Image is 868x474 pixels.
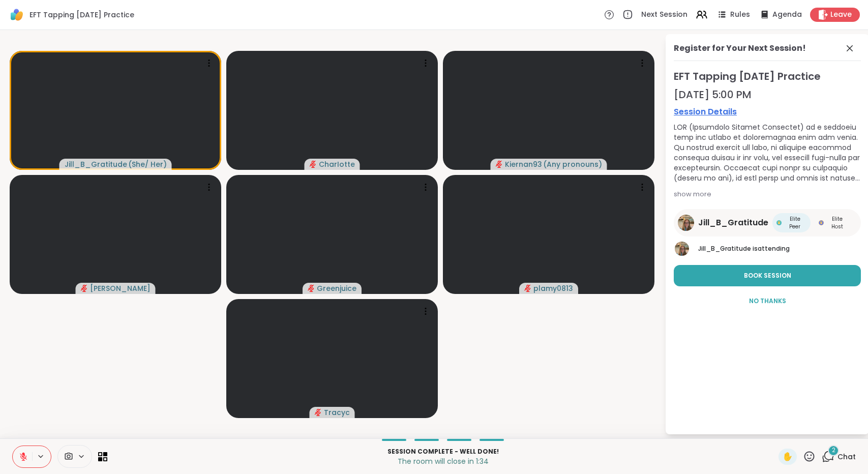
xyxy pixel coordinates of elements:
[730,10,750,20] span: Rules
[310,161,317,168] span: audio-muted
[698,244,751,253] span: Jill_B_Gratitude
[81,285,88,292] span: audio-muted
[749,297,786,306] span: No Thanks
[776,220,782,225] img: Elite Peer
[698,217,768,229] span: Jill_B_Gratitude
[675,242,689,256] img: Jill_B_Gratitude
[29,10,134,20] span: EFT Tapping [DATE] Practice
[641,10,687,20] span: Next Session
[837,452,856,462] span: Chat
[128,159,167,169] span: ( She/ Her )
[674,122,861,183] div: LOR (Ipsumdolo Sitamet Consectet) ad e seddoeiu temp inc utlabo et doloremagnaa enim adm venia. Q...
[826,215,849,230] span: Elite Host
[505,159,542,169] span: Kiernan93
[674,265,861,286] button: Book Session
[674,87,861,102] div: [DATE] 5:00 PM
[698,244,861,253] p: is attending
[496,161,503,168] span: audio-muted
[674,290,861,312] button: No Thanks
[674,42,806,54] div: Register for Your Next Session!
[317,283,356,293] span: Greenjuice
[8,6,25,23] img: ShareWell Logomark
[319,159,355,169] span: CharIotte
[543,159,602,169] span: ( Any pronouns )
[90,283,151,293] span: [PERSON_NAME]
[524,285,531,292] span: audio-muted
[784,215,806,230] span: Elite Peer
[674,69,861,83] span: EFT Tapping [DATE] Practice
[315,409,322,416] span: audio-muted
[674,106,861,118] a: Session Details
[830,10,852,20] span: Leave
[678,215,694,231] img: Jill_B_Gratitude
[819,220,824,225] img: Elite Host
[744,271,791,280] span: Book Session
[772,10,802,20] span: Agenda
[324,407,350,418] span: Tracyc
[65,159,127,169] span: Jill_B_Gratitude
[308,285,315,292] span: audio-muted
[113,456,772,466] p: The room will close in 1:34
[674,189,861,199] div: show more
[533,283,573,293] span: plamy0813
[113,447,772,456] p: Session Complete - well done!
[783,451,793,463] span: ✋
[832,446,835,455] span: 2
[674,209,861,236] a: Jill_B_GratitudeJill_B_GratitudeElite PeerElite PeerElite HostElite Host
